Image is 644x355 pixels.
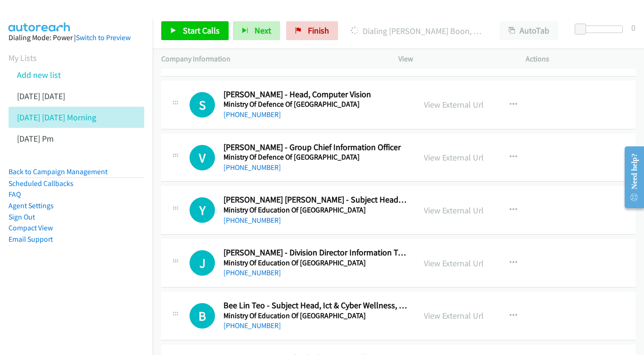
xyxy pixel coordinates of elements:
[161,53,381,65] p: Company Information
[223,300,407,311] h2: Bee Lin Teo - Subject Head, Ict & Cyber Wellness, [GEOGRAPHIC_DATA], Moe
[424,99,484,110] a: View External Url
[161,21,229,40] a: Start Calls
[190,145,215,170] h1: V
[190,250,215,276] h1: J
[8,32,144,43] div: Dialing Mode: Power |
[579,25,623,33] div: Delay between calls (in seconds)
[351,25,483,37] p: Dialing [PERSON_NAME] Boon, Crest, Cisa, Cissp,Pmp, Itil, Ccna, Chfi, Mcse - Avp, It Audit
[424,310,484,321] a: View External Url
[17,91,65,101] a: [DATE] [DATE]
[233,21,280,40] button: Next
[8,179,74,188] a: Scheduled Callbacks
[526,53,636,65] p: Actions
[190,303,215,329] h1: B
[500,21,558,40] button: AutoTab
[223,321,281,330] a: [PHONE_NUMBER]
[223,163,281,172] a: [PHONE_NUMBER]
[76,33,131,42] a: Switch to Preview
[17,69,61,80] a: Add new list
[8,212,35,221] a: Sign Out
[223,205,407,215] h5: Ministry Of Education Of [GEOGRAPHIC_DATA]
[190,303,215,329] div: The call is yet to be attempted
[223,89,407,100] h2: [PERSON_NAME] - Head, Computer Vision
[398,53,509,65] p: View
[631,21,636,34] div: 0
[223,194,407,205] h2: [PERSON_NAME] [PERSON_NAME] - Subject Head Of Ict
[190,197,215,223] h1: Y
[190,197,215,223] div: The call is yet to be attempted
[190,250,215,276] div: The call is yet to be attempted
[617,140,644,215] iframe: Resource Center
[308,25,329,36] span: Finish
[17,112,96,123] a: [DATE] [DATE] Morning
[223,100,407,109] h5: Ministry Of Defence Of [GEOGRAPHIC_DATA]
[223,152,407,162] h5: Ministry Of Defence Of [GEOGRAPHIC_DATA]
[255,25,271,36] span: Next
[223,216,281,225] a: [PHONE_NUMBER]
[223,247,407,258] h2: [PERSON_NAME] - Division Director Information Technology / Chief Information Officer
[8,201,54,210] a: Agent Settings
[183,25,220,36] span: Start Calls
[8,190,21,199] a: FAQ
[223,311,407,321] h5: Ministry Of Education Of [GEOGRAPHIC_DATA]
[190,145,215,170] div: The call is yet to be attempted
[223,110,281,119] a: [PHONE_NUMBER]
[8,167,107,176] a: Back to Campaign Management
[190,92,215,118] h1: S
[17,133,54,144] a: [DATE] Pm
[8,235,53,244] a: Email Support
[424,258,484,269] a: View External Url
[8,52,37,63] a: My Lists
[424,205,484,216] a: View External Url
[424,152,484,163] a: View External Url
[286,21,338,40] a: Finish
[8,223,53,232] a: Compact View
[223,258,407,268] h5: Ministry Of Education Of [GEOGRAPHIC_DATA]
[223,142,407,153] h2: [PERSON_NAME] - Group Chief Information Officer
[223,268,281,277] a: [PHONE_NUMBER]
[190,92,215,118] div: The call is yet to be attempted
